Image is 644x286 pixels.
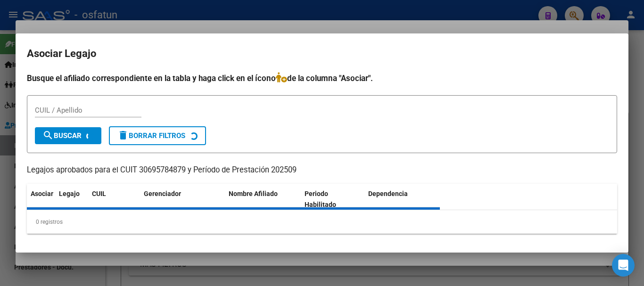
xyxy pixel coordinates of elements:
[144,190,181,197] span: Gerenciador
[92,190,106,197] span: CUIL
[612,254,635,277] div: Open Intercom Messenger
[364,184,440,215] datatable-header-cell: Dependencia
[55,184,88,215] datatable-header-cell: Legajo
[27,164,617,176] p: Legajos aprobados para el CUIT 30695784879 y Período de Prestación 202509
[42,131,82,140] span: Buscar
[27,210,617,234] div: 0 registros
[59,190,80,197] span: Legajo
[229,190,278,197] span: Nombre Afiliado
[88,184,140,215] datatable-header-cell: CUIL
[109,126,206,145] button: Borrar Filtros
[301,184,364,215] datatable-header-cell: Periodo Habilitado
[27,184,55,215] datatable-header-cell: Asociar
[305,190,336,208] span: Periodo Habilitado
[117,130,129,141] mat-icon: delete
[42,130,54,141] mat-icon: search
[27,72,617,84] h4: Busque el afiliado correspondiente en la tabla y haga click en el ícono de la columna "Asociar".
[140,184,225,215] datatable-header-cell: Gerenciador
[368,190,408,197] span: Dependencia
[27,45,617,63] h2: Asociar Legajo
[31,190,53,197] span: Asociar
[225,184,301,215] datatable-header-cell: Nombre Afiliado
[35,127,101,144] button: Buscar
[117,131,185,140] span: Borrar Filtros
